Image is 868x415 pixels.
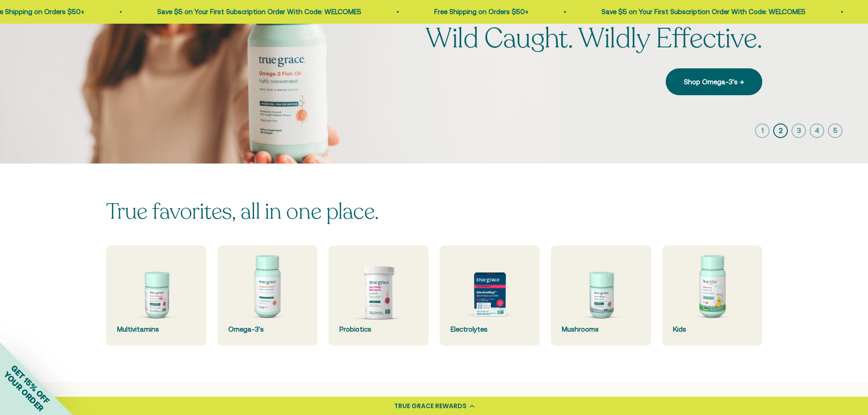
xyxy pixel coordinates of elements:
[666,68,762,95] a: Shop Omega-3's →
[106,197,379,226] split-lines: True favorites, all in one place.
[562,324,640,335] div: Mushrooms
[9,363,51,405] span: GET 15% OFF
[810,123,824,138] button: 4
[828,123,842,138] button: 5
[791,123,806,138] button: 3
[2,369,46,413] span: YOUR ORDER
[117,324,195,335] div: Multivitamins
[431,8,526,15] a: Free Shipping on Orders $50+
[228,324,307,335] div: Omega-3's
[426,20,762,57] split-lines: Wild Caught. Wildly Effective.
[773,123,788,138] button: 2
[329,246,429,346] a: Probiotics
[154,6,359,17] p: Save $5 on Your First Subscription Order With Code: WELCOME5
[440,246,540,346] a: Electrolytes
[673,324,751,335] div: Kids
[106,246,206,346] a: Multivitamins
[599,6,803,17] p: Save $5 on Your First Subscription Order With Code: WELCOME5
[755,123,770,138] button: 1
[339,324,418,335] div: Probiotics
[662,246,762,346] a: Kids
[394,401,467,411] div: TRUE GRACE REWARDS
[217,246,318,346] a: Omega-3's
[551,246,651,346] a: Mushrooms
[451,324,529,335] div: Electrolytes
